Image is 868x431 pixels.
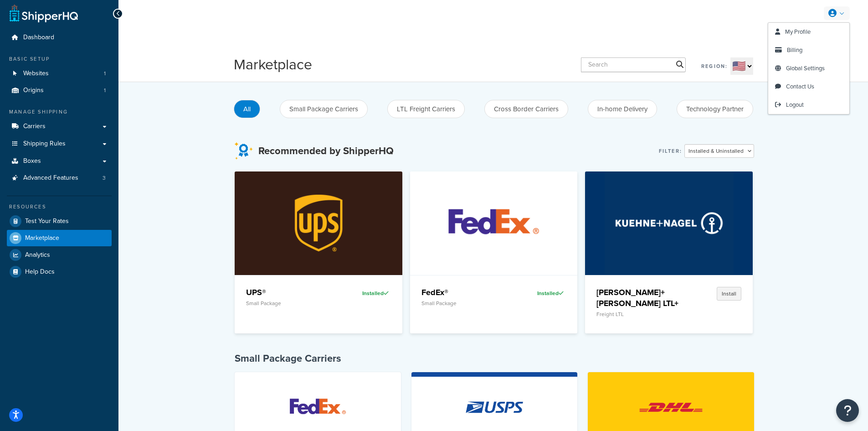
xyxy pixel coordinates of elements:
button: Small Package Carriers [280,100,368,118]
span: Origins [23,87,44,94]
span: Logout [786,100,804,109]
h4: Small Package Carriers [235,352,754,365]
span: Global Settings [786,64,825,73]
p: Small Package [246,300,333,306]
a: Billing [768,41,849,59]
a: Help Docs [7,264,112,280]
a: Dashboard [7,29,112,46]
span: Advanced Features [23,174,78,182]
span: Analytics [25,251,50,259]
span: Help Docs [25,268,55,276]
button: Technology Partner [677,100,753,118]
span: Websites [23,70,49,78]
span: Contact Us [786,82,814,91]
a: My Profile [768,23,849,41]
button: LTL Freight Carriers [387,100,465,118]
a: Analytics [7,247,112,263]
span: Shipping Rules [23,140,66,148]
input: Search [581,57,686,72]
a: Websites1 [7,65,112,82]
span: 3 [103,174,106,182]
a: FedEx®FedEx®Small PackageInstalled [410,171,578,333]
img: UPS® [254,171,383,275]
p: Freight LTL [596,311,683,317]
a: Boxes [7,153,112,170]
a: UPS®UPS®Small PackageInstalled [235,171,402,333]
span: Marketplace [25,234,59,242]
a: Contact Us [768,78,849,96]
a: Global Settings [768,59,849,78]
span: 1 [104,87,106,94]
li: Origins [7,82,112,99]
a: Shipping Rules [7,135,112,152]
div: Manage Shipping [7,108,112,116]
button: Cross Border Carriers [484,100,568,118]
span: 1 [104,70,106,78]
span: Carriers [23,123,46,130]
button: In-home Delivery [588,100,657,118]
label: Region: [701,60,728,73]
button: All [234,100,260,118]
label: Filter: [659,145,682,157]
a: Kuehne+Nagel LTL+[PERSON_NAME]+[PERSON_NAME] LTL+Freight LTLInstall [585,171,753,333]
p: Small Package [421,300,508,306]
a: Marketplace [7,230,112,246]
span: Test Your Rates [25,218,69,225]
a: Test Your Rates [7,213,112,229]
a: Origins1 [7,82,112,99]
h3: Recommended by ShipperHQ [258,145,394,156]
h4: UPS® [246,287,333,298]
h1: Marketplace [234,54,312,75]
img: Kuehne+Nagel LTL+ [605,171,734,275]
img: FedEx® [429,171,558,275]
h4: FedEx® [421,287,508,298]
a: Advanced Features3 [7,170,112,187]
span: Boxes [23,157,41,165]
span: Billing [787,46,802,54]
li: Advanced Features [7,170,112,187]
div: Basic Setup [7,55,112,63]
a: Logout [768,96,849,114]
span: My Profile [785,27,811,36]
span: Dashboard [23,34,54,42]
a: Carriers [7,118,112,135]
div: Installed [339,287,391,300]
button: Install [717,287,741,301]
li: Websites [7,65,112,82]
button: Open Resource Center [836,399,859,422]
div: Installed [514,287,566,300]
div: Resources [7,203,112,211]
h4: [PERSON_NAME]+[PERSON_NAME] LTL+ [596,287,683,309]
